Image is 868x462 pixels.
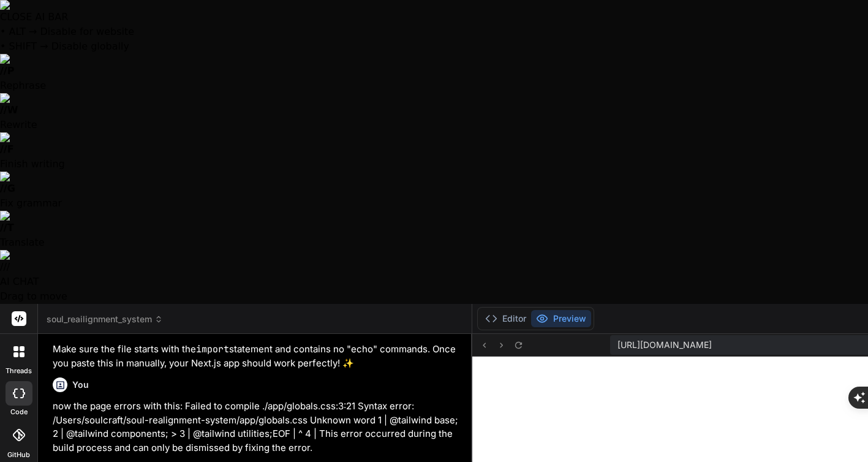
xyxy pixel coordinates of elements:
p: now the page errors with this: Failed to compile ./app/globals.css:3:21 Syntax error: /Users/soul... [53,400,460,455]
label: GitHub [7,450,30,460]
p: Make sure the file starts with the statement and contains no "echo" commands. Once you paste this... [53,343,460,370]
button: Editor [480,310,531,327]
span: [URL][DOMAIN_NAME] [617,339,712,351]
span: soul_reailignment_system [47,313,163,325]
code: import [196,343,229,355]
h6: You [72,379,89,391]
label: threads [6,366,32,376]
button: Preview [531,310,591,327]
label: code [10,407,28,417]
